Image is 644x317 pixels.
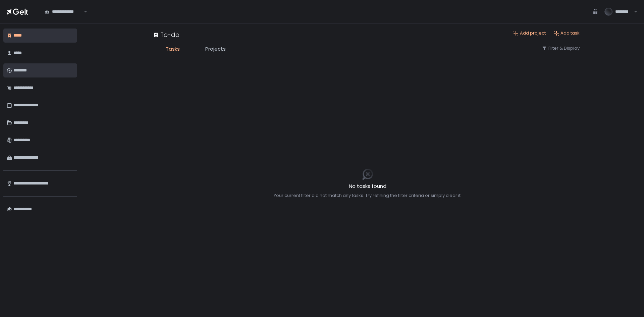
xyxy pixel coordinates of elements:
[83,8,83,15] input: Search for option
[554,30,580,36] button: Add task
[274,193,462,199] div: Your current filter did not match any tasks. Try refining the filter criteria or simply clear it.
[513,30,546,36] button: Add project
[274,182,462,190] h2: No tasks found
[542,45,580,51] button: Filter & Display
[153,30,179,39] div: To-do
[205,45,226,53] span: Projects
[40,5,87,19] div: Search for option
[166,45,180,53] span: Tasks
